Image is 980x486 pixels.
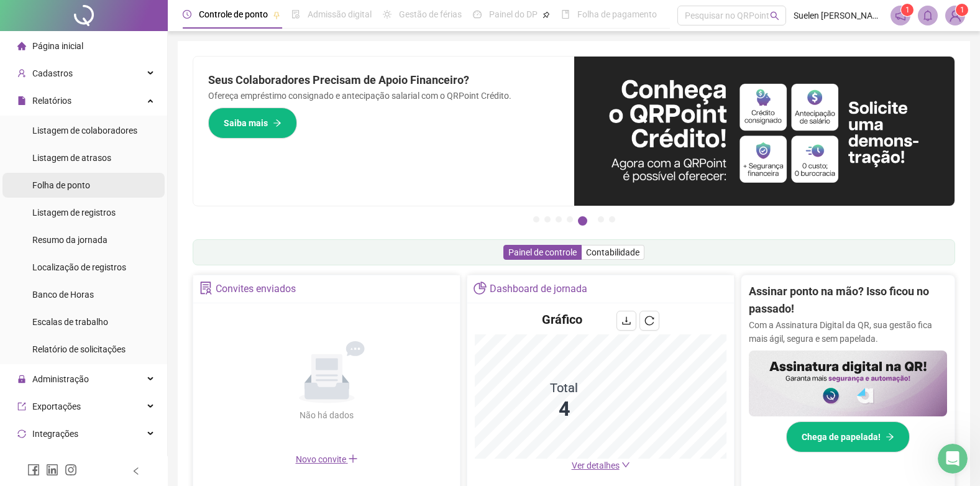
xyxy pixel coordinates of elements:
span: Listagem de atrasos [32,153,111,163]
span: Novo convite [296,454,358,464]
button: 6 [598,216,604,222]
span: Localização de registros [32,262,126,272]
span: file [17,96,26,105]
button: 2 [544,216,551,222]
span: down [621,461,630,469]
div: Não há dados [270,408,384,422]
button: 4 [567,216,573,222]
span: instagram [65,464,77,476]
span: Listagem de registros [32,208,116,218]
span: pie-chart [474,282,487,295]
span: download [621,316,631,326]
span: book [561,10,570,19]
h2: Seus Colaboradores Precisam de Apoio Financeiro? [208,71,559,89]
span: search [770,11,779,21]
span: Relatório de solicitações [32,344,126,354]
span: Listagem de colaboradores [32,126,137,135]
a: Ver detalhes down [572,461,630,470]
sup: 1 [901,4,914,16]
span: Gestão de férias [399,9,462,19]
span: Resumo da jornada [32,235,108,245]
button: Saiba mais [208,108,297,139]
span: clock-circle [183,10,191,19]
span: Painel de controle [508,247,577,257]
div: Dashboard de jornada [490,278,587,300]
span: sun [383,10,392,19]
span: Integrações [32,429,78,439]
span: Ver detalhes [572,461,620,470]
span: dashboard [473,10,482,19]
span: Chega de papelada! [802,430,881,444]
span: linkedin [46,464,58,476]
span: Folha de ponto [32,180,90,190]
span: Escalas de trabalho [32,317,108,327]
sup: Atualize o seu contato no menu Meus Dados [956,4,968,16]
span: export [17,402,26,411]
button: 1 [533,216,539,222]
img: banner%2F02c71560-61a6-44d4-94b9-c8ab97240462.png [749,351,947,416]
span: notification [895,10,906,21]
span: plus [348,454,358,464]
span: left [132,467,140,475]
span: facebook [27,464,40,476]
button: 5 [578,216,587,226]
p: Com a Assinatura Digital da QR, sua gestão fica mais ágil, segura e sem papelada. [749,318,947,346]
h2: Assinar ponto na mão? Isso ficou no passado! [749,283,947,318]
span: Exportações [32,401,81,411]
button: 7 [609,216,615,222]
span: pushpin [273,11,280,19]
span: Página inicial [32,41,83,51]
span: Cadastros [32,68,73,78]
span: Suelen [PERSON_NAME] [794,9,883,22]
span: Saiba mais [224,116,268,130]
span: file-done [291,10,300,19]
span: Folha de pagamento [577,9,657,19]
span: 1 [960,6,964,14]
span: pushpin [543,11,550,19]
img: banner%2F11e687cd-1386-4cbd-b13b-7bd81425532d.png [574,57,955,206]
span: user-add [17,69,26,78]
button: Chega de papelada! [786,421,910,452]
div: Convites enviados [216,278,296,300]
span: Banco de Horas [32,290,94,300]
span: Admissão digital [308,9,372,19]
button: 3 [556,216,562,222]
h4: Gráfico [542,311,582,328]
iframe: Intercom live chat [938,444,968,474]
span: home [17,42,26,50]
span: bell [922,10,933,21]
span: arrow-right [273,119,282,127]
span: Controle de ponto [199,9,268,19]
p: Ofereça empréstimo consignado e antecipação salarial com o QRPoint Crédito. [208,89,559,103]
span: reload [644,316,654,326]
span: lock [17,375,26,383]
span: arrow-right [886,433,894,441]
span: Relatórios [32,96,71,106]
span: Contabilidade [586,247,639,257]
img: 75553 [946,6,964,25]
span: 1 [905,6,910,14]
span: solution [199,282,213,295]
span: sync [17,429,26,438]
span: Painel do DP [489,9,538,19]
span: Administração [32,374,89,384]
